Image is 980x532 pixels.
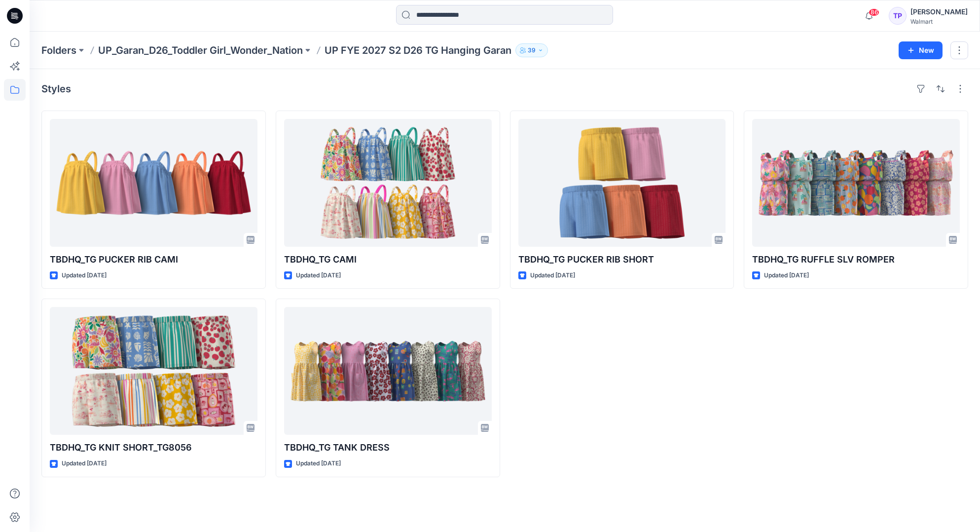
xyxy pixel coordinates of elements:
h4: Styles [41,83,71,95]
a: TBDHQ_TG PUCKER RIB CAMI [50,119,257,247]
div: [PERSON_NAME] [910,6,968,18]
a: TBDHQ_TG CAMI [284,119,492,247]
p: TBDHQ_TG TANK DRESS [284,441,492,455]
button: 39 [515,43,548,57]
p: Updated [DATE] [62,458,107,469]
p: Updated [DATE] [296,458,341,469]
a: TBDHQ_TG RUFFLE SLV ROMPER [752,119,960,247]
p: Updated [DATE] [530,270,575,281]
a: TBDHQ_TG KNIT SHORT_TG8056 [50,307,257,435]
p: Updated [DATE] [296,270,341,281]
p: Updated [DATE] [62,270,107,281]
span: 86 [869,8,879,16]
p: TBDHQ_TG KNIT SHORT_TG8056 [50,441,257,455]
p: TBDHQ_TG RUFFLE SLV ROMPER [752,253,960,266]
p: Updated [DATE] [764,270,809,281]
a: TBDHQ_TG PUCKER RIB SHORT [518,119,726,247]
p: TBDHQ_TG CAMI [284,253,492,266]
button: New [899,41,943,59]
p: 39 [528,45,536,56]
div: Walmart [910,18,968,25]
div: TP [889,7,907,25]
p: UP FYE 2027 S2 D26 TG Hanging Garan [325,43,511,57]
p: TBDHQ_TG PUCKER RIB CAMI [50,253,257,266]
p: TBDHQ_TG PUCKER RIB SHORT [518,253,726,266]
a: TBDHQ_TG TANK DRESS [284,307,492,435]
a: Folders [41,43,76,57]
a: UP_Garan_D26_Toddler Girl_Wonder_Nation [98,43,303,57]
